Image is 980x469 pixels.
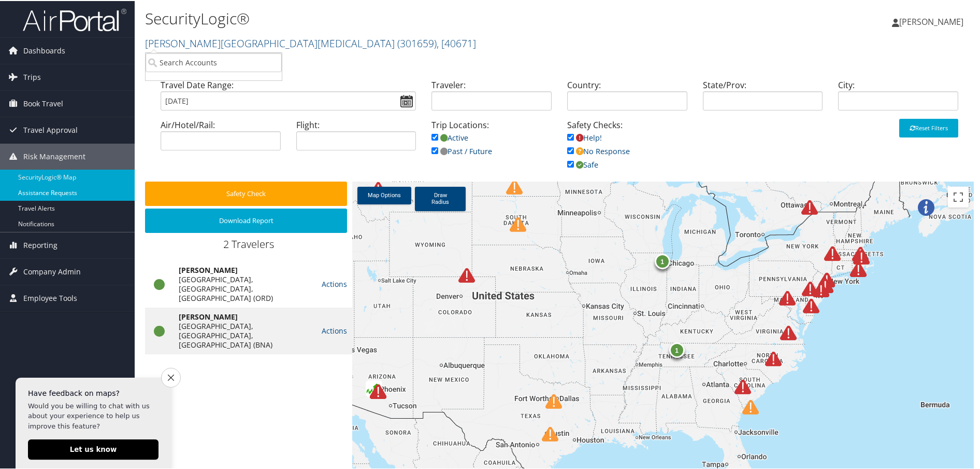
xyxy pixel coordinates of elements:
[899,15,963,26] span: [PERSON_NAME]
[437,35,476,49] span: , [ 40671 ]
[669,341,685,357] div: 1
[179,274,311,302] div: [GEOGRAPHIC_DATA], [GEOGRAPHIC_DATA], [GEOGRAPHIC_DATA] (ORD)
[431,145,492,155] a: Past / Future
[397,35,437,49] span: ( 301659 )
[23,284,77,310] span: Employee Tools
[830,78,966,118] div: City:
[23,143,85,169] span: Risk Management
[23,231,57,257] span: Reporting
[23,90,63,116] span: Book Travel
[559,78,695,118] div: Country:
[23,7,126,31] img: airportal-logo.png
[145,181,347,205] button: Safety Check
[145,7,698,29] h1: SecurityLogic®
[23,258,81,284] span: Company Admin
[424,118,559,167] div: Trip Locations:
[153,118,289,158] div: Air/Hotel/Rail:
[567,159,598,169] a: Safe
[179,265,311,274] div: [PERSON_NAME]
[289,118,424,158] div: Flight:
[145,208,347,232] button: Download Report
[559,118,695,181] div: Safety Checks:
[153,78,424,118] div: Travel Date Range:
[695,78,831,118] div: State/Prov:
[179,321,311,349] div: [GEOGRAPHIC_DATA], [GEOGRAPHIC_DATA], [GEOGRAPHIC_DATA] (BNA)
[145,35,476,49] a: [PERSON_NAME][GEOGRAPHIC_DATA][MEDICAL_DATA]
[23,63,41,89] span: Trips
[948,186,969,206] button: Toggle fullscreen view
[322,325,347,335] a: Actions
[179,311,311,321] div: [PERSON_NAME]
[892,5,974,36] a: [PERSON_NAME]
[567,132,602,142] a: Help!
[424,78,559,118] div: Traveler:
[567,145,630,155] a: No Response
[899,118,958,136] button: Reset Filters
[145,54,698,68] p: Filter:
[322,278,347,288] a: Actions
[357,186,411,203] a: Map Options
[655,253,670,268] div: 1
[415,186,466,210] a: Draw Radius
[23,116,78,142] span: Travel Approval
[146,52,282,71] input: Search Accounts
[366,379,382,396] div: Green flood alert in United States
[145,236,352,256] div: 2 Travelers
[23,37,65,63] span: Dashboards
[431,132,468,142] a: Active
